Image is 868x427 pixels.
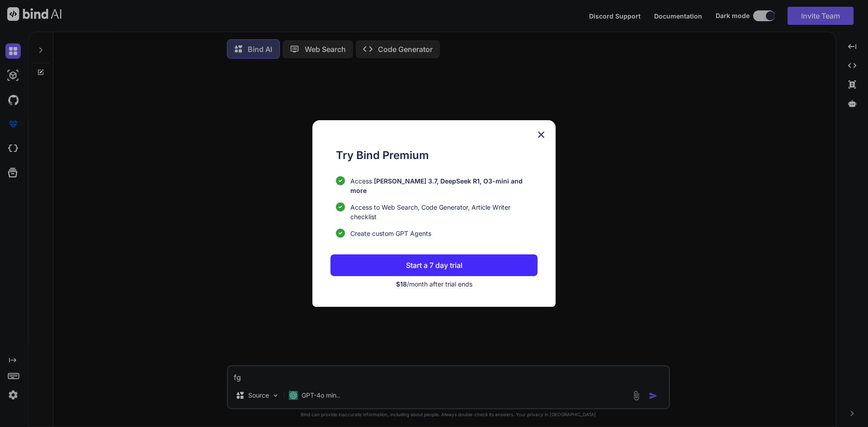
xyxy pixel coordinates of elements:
[406,260,462,271] p: Start a 7 day trial
[396,280,472,288] span: /month after trial ends
[350,202,538,221] span: Access to Web Search, Code Generator, Article Writer checklist
[336,229,345,238] img: checklist
[350,229,431,238] span: Create custom GPT Agents
[336,202,345,211] img: checklist
[396,280,407,288] span: $18
[536,129,547,140] img: close
[336,176,345,185] img: checklist
[336,147,538,164] h1: Try Bind Premium
[350,177,523,194] span: [PERSON_NAME] 3.7, DeepSeek R1, O3-mini and more
[330,254,538,276] button: Start a 7 day trial
[350,176,538,195] p: Access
